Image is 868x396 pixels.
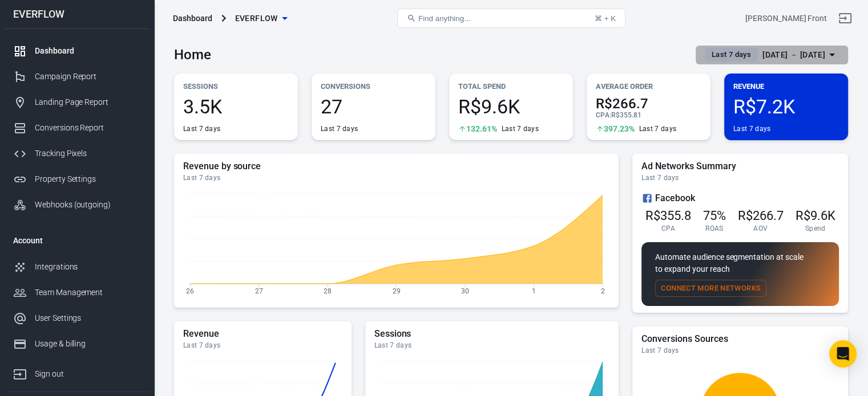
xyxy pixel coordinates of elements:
button: Connect More Networks [655,280,766,297]
div: [DATE] － [DATE] [762,48,825,62]
p: Automate audience segmentation at scale to expand your reach [655,251,825,275]
div: Webhooks (outgoing) [35,199,141,211]
span: R$7.2K [733,97,839,116]
span: 3.5K [183,97,289,116]
tspan: 30 [461,287,469,295]
div: Property Settings [35,173,141,185]
tspan: 28 [324,287,332,295]
span: 132.61% [466,125,497,133]
span: Spend [805,224,826,233]
div: Last 7 days [639,124,676,133]
span: ROAS [705,224,723,233]
div: Last 7 days [374,341,610,350]
div: Last 7 days [183,341,342,350]
span: R$9.6K [458,97,564,116]
a: Tracking Pixels [4,141,150,166]
div: Last 7 days [641,173,839,182]
div: Integrations [35,261,141,273]
div: Account id: KGa5hiGJ [745,13,827,25]
a: Property Settings [4,166,150,192]
a: Dashboard [4,38,150,64]
p: Sessions [183,80,289,92]
span: R$266.7 [738,209,784,223]
span: EVERFLOW [235,11,278,26]
div: Last 7 days [502,124,539,133]
tspan: 27 [255,287,263,295]
a: Webhooks (outgoing) [4,192,150,218]
div: Dashboard [173,13,212,24]
div: Facebook [641,191,839,205]
a: Campaign Report [4,64,150,89]
h5: Revenue [183,328,342,340]
h5: Ad Networks Summary [641,161,839,172]
div: Dashboard [35,45,141,57]
a: User Settings [4,305,150,331]
div: Last 7 days [733,124,770,133]
a: Sign out [4,357,150,387]
span: 397.23% [604,125,635,133]
button: Find anything...⌘ + K [397,9,625,28]
a: Sign out [831,5,859,32]
a: Team Management [4,280,150,305]
span: R$355.81 [611,111,641,119]
div: Conversions Report [35,122,141,134]
div: Last 7 days [183,173,609,182]
div: Campaign Report [35,71,141,83]
span: CPA : [596,111,611,119]
div: Landing Page Report [35,96,141,108]
div: Sign out [35,368,141,380]
button: Last 7 days[DATE] － [DATE] [696,46,848,64]
div: Open Intercom Messenger [829,340,857,368]
span: CPA [661,224,675,233]
div: EVERFLOW [4,9,150,19]
li: Account [4,227,150,254]
button: EVERFLOW [231,8,292,29]
h5: Conversions Sources [641,333,839,345]
div: Usage & billing [35,338,141,350]
svg: Facebook Ads [641,191,653,205]
span: 75% [703,209,726,223]
div: User Settings [35,312,141,324]
h3: Home [174,47,211,63]
div: Last 7 days [641,346,839,355]
tspan: 26 [186,287,194,295]
a: Usage & billing [4,331,150,357]
tspan: 2 [601,287,605,295]
div: Last 7 days [183,124,220,133]
h5: Sessions [374,328,610,340]
div: Last 7 days [321,124,358,133]
div: Team Management [35,287,141,299]
a: Integrations [4,254,150,280]
div: ⌘ + K [595,14,616,23]
p: Revenue [733,80,839,92]
span: 27 [321,97,426,116]
tspan: 1 [532,287,536,295]
tspan: 29 [393,287,401,295]
span: R$266.7 [596,97,701,111]
h5: Revenue by source [183,161,609,172]
p: Conversions [321,80,426,92]
span: R$355.8 [645,209,691,223]
div: Tracking Pixels [35,148,141,160]
a: Conversions Report [4,115,150,141]
p: Total Spend [458,80,564,92]
span: R$9.6K [796,209,835,223]
span: Last 7 days [707,49,756,60]
p: Average Order [596,80,701,92]
a: Landing Page Report [4,89,150,115]
span: Find anything... [418,14,470,23]
span: AOV [753,224,768,233]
